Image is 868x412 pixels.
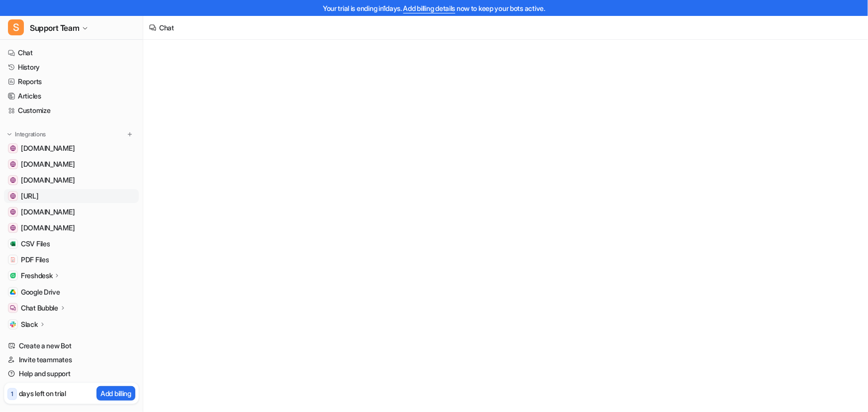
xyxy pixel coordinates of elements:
span: [DOMAIN_NAME] [21,223,75,233]
span: CSV Files [21,239,50,249]
a: Reports [4,75,139,89]
span: [DOMAIN_NAME] [21,143,75,153]
a: Invite teammates [4,353,139,367]
a: dashboard.ticketinghub.com[DOMAIN_NAME] [4,157,139,171]
p: Chat Bubble [21,303,58,313]
a: web.whatsapp.com[DOMAIN_NAME] [4,173,139,187]
span: Support Team [30,21,79,35]
a: Customize [4,103,139,117]
p: days left on trial [19,388,66,399]
button: Add billing [96,386,135,401]
img: Freshdesk [10,273,16,279]
a: Add billing details [403,4,456,12]
img: www.secretfoodtours.com [10,145,16,151]
span: PDF Files [21,255,49,265]
a: Help and support [4,367,139,381]
span: Google Drive [21,287,60,297]
p: Integrations [15,130,46,138]
a: app.slack.com[DOMAIN_NAME] [4,221,139,235]
p: Add billing [100,388,131,399]
a: PDF FilesPDF Files [4,253,139,267]
a: History [4,60,139,74]
button: Integrations [4,129,49,139]
img: Google Drive [10,289,16,295]
img: Slack [10,321,16,327]
p: Slack [21,319,38,329]
img: dashboard.eesel.ai [10,193,16,199]
img: Chat Bubble [10,305,16,311]
img: menu_add.svg [126,131,133,138]
img: expand menu [6,131,13,138]
p: 1 [11,390,13,399]
img: dashboard.ticketinghub.com [10,161,16,167]
span: [DOMAIN_NAME] [21,159,75,169]
img: mail.google.com [10,209,16,215]
a: Create a new Bot [4,339,139,353]
a: Chat [4,46,139,60]
div: Chat [159,22,174,33]
img: PDF Files [10,257,16,263]
img: web.whatsapp.com [10,177,16,183]
span: [DOMAIN_NAME] [21,175,75,185]
a: www.secretfoodtours.com[DOMAIN_NAME] [4,141,139,155]
img: app.slack.com [10,225,16,231]
p: Freshdesk [21,271,52,281]
a: CSV FilesCSV Files [4,237,139,251]
a: mail.google.com[DOMAIN_NAME] [4,205,139,219]
img: CSV Files [10,241,16,247]
span: S [8,19,24,35]
a: dashboard.eesel.ai[URL] [4,189,139,203]
a: Articles [4,89,139,103]
a: Google DriveGoogle Drive [4,285,139,299]
span: [DOMAIN_NAME] [21,207,75,217]
span: [URL] [21,191,39,201]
